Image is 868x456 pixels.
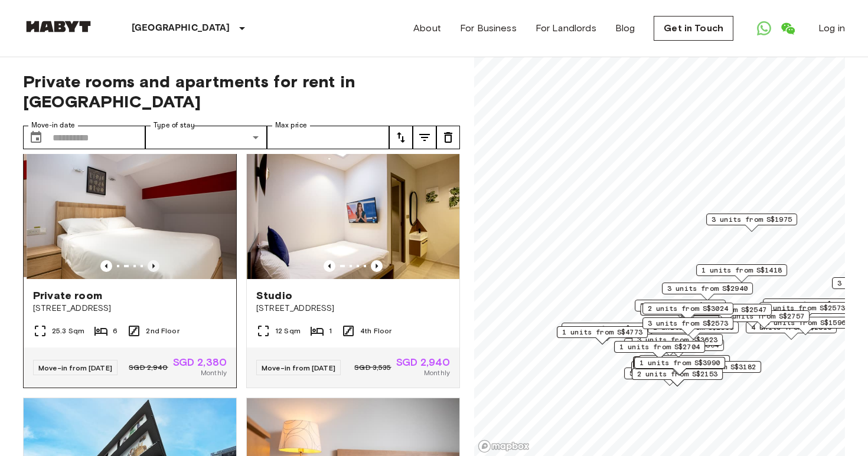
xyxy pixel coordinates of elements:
div: Map marker [681,304,772,322]
div: Map marker [632,368,723,386]
a: For Business [460,21,517,35]
div: Map marker [746,322,837,340]
span: 2nd Floor [146,326,179,336]
span: 5 units from S$1838 [644,356,725,366]
button: Previous image [371,260,383,272]
span: Monthly [201,368,227,378]
button: tune [436,126,460,149]
span: Studio [256,288,292,303]
div: Map marker [624,368,715,386]
button: Choose date [24,126,48,149]
label: Max price [275,120,307,130]
div: Map marker [633,357,724,375]
span: 3 units from S$3623 [637,334,717,345]
span: 1 units from S$2704 [619,342,700,352]
span: 4th Floor [360,326,391,336]
img: Marketing picture of unit SG-01-110-033-001 [247,137,459,279]
div: Map marker [634,357,725,376]
div: Map marker [633,339,724,357]
span: 3 units from S$1985 [640,300,720,311]
span: Move-in from [DATE] [38,363,112,372]
button: Previous image [100,260,112,272]
span: 1 units from S$4773 [562,327,642,337]
a: About [413,21,441,35]
div: Map marker [759,302,850,320]
a: Open WeChat [776,17,800,40]
a: Open WhatsApp [752,17,776,40]
a: Blog [615,21,635,35]
button: Previous image [324,260,335,272]
img: Habyt [23,21,94,32]
div: Map marker [557,326,648,345]
span: 3 units from S$1975 [712,214,792,225]
div: Map marker [562,323,652,341]
span: 1 units from S$1418 [701,265,782,275]
div: Map marker [640,304,735,322]
div: Map marker [634,357,725,375]
span: 2 units from S$2757 [724,311,804,322]
span: SGD 3,535 [354,362,391,373]
button: Previous image [148,260,159,272]
button: tune [413,126,436,149]
div: Map marker [706,214,797,232]
div: Map marker [632,334,723,352]
a: Log in [818,21,845,35]
div: Map marker [719,310,810,329]
span: 1 units from S$2573 [765,303,845,313]
span: 1 units from S$2547 [686,304,766,315]
button: tune [389,126,413,149]
label: Move-in date [31,120,75,130]
div: Map marker [648,322,739,340]
div: Map marker [696,264,787,283]
span: 12 Sqm [275,326,301,336]
p: [GEOGRAPHIC_DATA] [132,21,230,35]
span: Monthly [424,368,450,378]
span: SGD 2,940 [396,357,450,368]
div: Map marker [642,303,733,321]
span: [STREET_ADDRESS] [256,303,450,314]
span: 1 units from S$3182 [676,362,756,372]
span: 1 units from S$3990 [639,357,720,368]
span: SGD 2,380 [173,357,227,368]
a: Marketing picture of unit SG-01-127-001-001Marketing picture of unit SG-01-127-001-001Previous im... [23,137,237,388]
label: Type of stay [154,120,195,130]
div: Map marker [631,361,722,379]
span: 1 units from S$4196 [567,323,647,334]
span: 3 units from S$2940 [667,283,748,294]
div: Map marker [642,317,733,336]
img: Marketing picture of unit SG-01-127-001-001 [27,137,239,279]
span: 5 units from S$1680 [629,368,710,379]
span: 3 units from S$1480 [768,299,849,310]
a: For Landlords [536,21,596,35]
span: 1 [329,326,332,336]
div: Map marker [670,361,761,379]
span: [STREET_ADDRESS] [33,303,227,314]
a: Get in Touch [654,16,733,41]
span: Private rooms and apartments for rent in [GEOGRAPHIC_DATA] [23,71,460,111]
span: 3 units from S$2573 [648,318,728,329]
span: 6 [113,326,118,336]
div: Map marker [662,283,753,301]
div: Map marker [635,300,726,318]
span: 2 units from S$3024 [648,303,728,314]
span: Private room [33,288,102,303]
span: SGD 2,940 [129,362,168,373]
a: Mapbox logo [478,439,530,453]
span: Move-in from [DATE] [262,363,335,372]
div: Map marker [614,341,705,359]
span: 25.3 Sqm [52,326,84,336]
div: Map marker [763,298,854,317]
div: Map marker [639,355,730,373]
a: Marketing picture of unit SG-01-110-033-001Previous imagePrevious imageStudio[STREET_ADDRESS]12 S... [246,137,460,388]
